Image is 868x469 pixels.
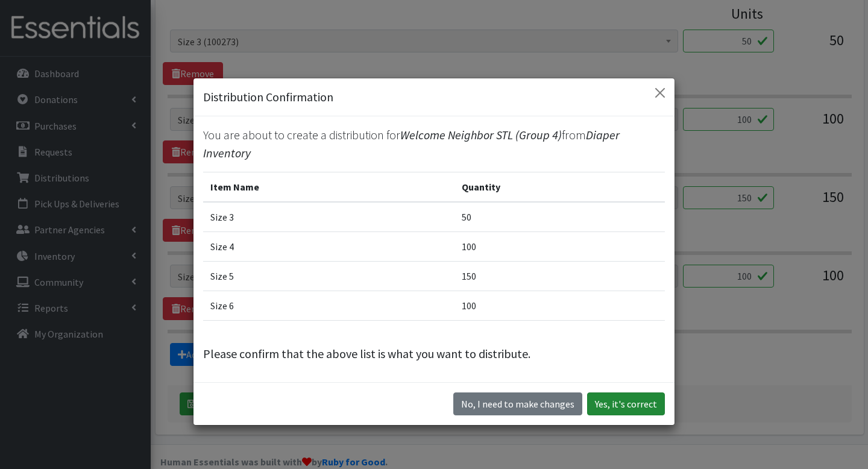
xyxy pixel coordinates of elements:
[587,392,665,415] button: Yes, it's correct
[453,392,582,415] button: No I need to make changes
[203,261,454,291] td: Size 5
[203,172,454,202] th: Item Name
[203,345,665,363] p: Please confirm that the above list is what you want to distribute.
[203,202,454,232] td: Size 3
[454,291,665,320] td: 100
[203,231,454,261] td: Size 4
[454,172,665,202] th: Quantity
[454,231,665,261] td: 100
[203,126,665,162] p: You are about to create a distribution for from
[203,127,620,160] span: Diaper Inventory
[203,88,333,106] h5: Distribution Confirmation
[454,261,665,291] td: 150
[650,83,670,102] button: Close
[454,202,665,232] td: 50
[400,127,562,142] span: Welcome Neighbor STL (Group 4)
[203,291,454,320] td: Size 6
